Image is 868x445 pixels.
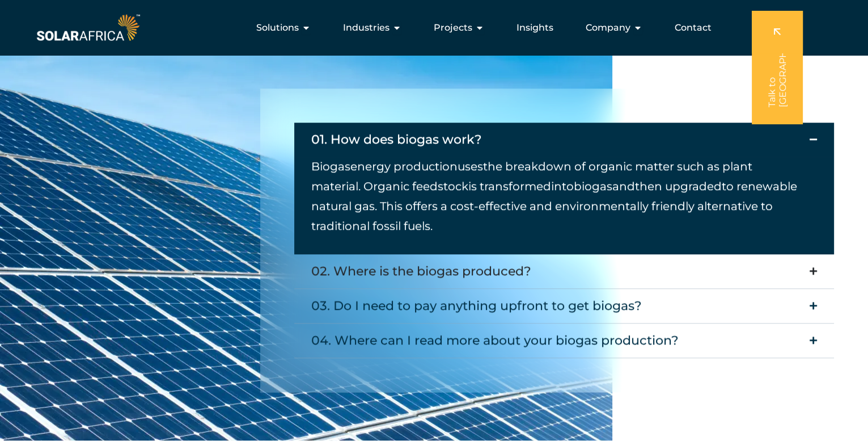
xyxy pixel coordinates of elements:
[311,329,679,352] div: 04. Where can I read more about your biogas production?
[311,159,752,193] span: the breakdown of organic matter such as plant material.
[434,21,472,35] span: Projects
[516,21,553,35] a: Insights
[142,16,721,39] div: Menu Toggle
[311,159,350,173] span: Biogas
[612,179,635,193] span: and
[458,159,483,173] span: uses
[294,324,834,358] summary: 04. Where can I read more about your biogas production?
[311,295,642,317] div: 03. Do I need to pay anything upfront to get biogas?
[350,159,458,173] span: energy production
[311,179,797,233] span: to renewable natural gas. This offers a cost-effective and environmentally friendly alternative t...
[294,254,834,289] summary: 02. Where is the biogas produced?
[714,179,722,193] span: d
[294,289,834,324] summary: 03. Do I need to pay anything upfront to get biogas?
[363,179,373,193] span: O
[311,128,482,151] div: 01. How does biogas work?
[294,123,834,358] div: Accordion. Open links with Enter or Space, close with Escape, and navigate with Arrow Keys
[468,179,551,193] span: is transformed
[311,260,531,283] div: 02. Where is the biogas produced?
[574,179,612,193] span: biogas
[373,179,468,193] span: rganic feedstock
[635,179,714,193] span: then upgrade
[586,21,630,35] span: Company
[551,179,574,193] span: into
[142,16,721,39] nav: Menu
[343,21,389,35] span: Industries
[675,21,712,35] a: Contact
[294,123,834,157] summary: 01. How does biogas work?
[256,21,299,35] span: Solutions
